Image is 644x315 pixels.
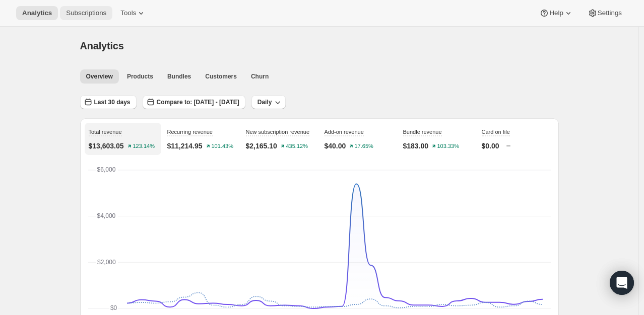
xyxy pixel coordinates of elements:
[60,6,112,20] button: Subscriptions
[80,40,124,51] span: Analytics
[66,9,106,17] span: Subscriptions
[598,9,622,17] span: Settings
[437,143,460,149] text: 103.33%
[403,141,429,151] p: $183.00
[97,166,115,173] text: $6,000
[94,98,131,106] span: Last 30 days
[16,6,58,20] button: Analytics
[97,212,115,219] text: $4,000
[325,141,346,151] p: $40.00
[246,141,277,151] p: $2,165.10
[257,98,272,106] span: Daily
[211,143,233,149] text: 101.43%
[89,129,122,135] span: Total revenue
[403,129,442,135] span: Bundle revenue
[246,129,310,135] span: New subscription revenue
[127,72,153,81] span: Products
[167,129,213,135] span: Recurring revenue
[582,6,628,20] button: Settings
[482,141,499,151] p: $0.00
[86,72,113,81] span: Overview
[251,72,269,81] span: Churn
[89,141,124,151] p: $13,603.05
[114,6,152,20] button: Tools
[120,9,136,17] span: Tools
[610,271,634,295] div: Open Intercom Messenger
[22,9,52,17] span: Analytics
[167,141,203,151] p: $11,214.95
[133,143,155,149] text: 123.14%
[157,98,239,106] span: Compare to: [DATE] - [DATE]
[325,129,364,135] span: Add-on revenue
[143,95,245,109] button: Compare to: [DATE] - [DATE]
[549,9,563,17] span: Help
[533,6,579,20] button: Help
[97,259,116,266] text: $2,000
[110,304,117,311] text: $0
[251,95,286,109] button: Daily
[286,143,308,149] text: 435.12%
[355,143,374,149] text: 17.65%
[80,95,137,109] button: Last 30 days
[167,72,191,81] span: Bundles
[482,129,510,135] span: Card on file
[205,72,237,81] span: Customers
